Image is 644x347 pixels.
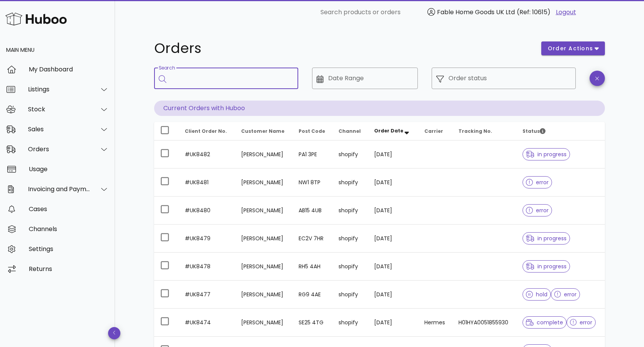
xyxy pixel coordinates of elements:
[292,169,332,197] td: NW1 8TP
[332,197,368,225] td: shopify
[154,41,532,55] h1: Orders
[179,140,235,169] td: #UK8482
[235,122,292,140] th: Customer Name
[332,309,368,337] td: shopify
[368,122,418,140] th: Order Date: Sorted descending. Activate to remove sorting.
[418,309,452,337] td: Hermes
[179,281,235,309] td: #UK8477
[526,264,567,269] span: in progress
[29,265,109,273] div: Returns
[526,292,547,297] span: hold
[556,8,576,17] a: Logout
[570,320,593,325] span: error
[179,253,235,281] td: #UK8478
[526,208,549,213] span: error
[292,309,332,337] td: SE25 4TG
[241,128,284,134] span: Customer Name
[28,106,90,113] div: Stock
[418,122,452,140] th: Carrier
[179,122,235,140] th: Client Order No.
[29,245,109,253] div: Settings
[526,180,549,185] span: error
[332,225,368,253] td: shopify
[332,169,368,197] td: shopify
[368,169,418,197] td: [DATE]
[235,281,292,309] td: [PERSON_NAME]
[235,309,292,337] td: [PERSON_NAME]
[368,281,418,309] td: [DATE]
[235,169,292,197] td: [PERSON_NAME]
[292,225,332,253] td: EC2V 7HR
[179,197,235,225] td: #UK8480
[368,140,418,169] td: [DATE]
[185,128,227,134] span: Client Order No.
[299,128,325,134] span: Post Code
[332,140,368,169] td: shopify
[29,225,109,233] div: Channels
[368,225,418,253] td: [DATE]
[458,128,492,134] span: Tracking No.
[179,169,235,197] td: #UK8481
[452,309,517,337] td: H01HYA0051855930
[332,253,368,281] td: shopify
[526,320,563,325] span: complete
[28,126,90,133] div: Sales
[179,225,235,253] td: #UK8479
[235,225,292,253] td: [PERSON_NAME]
[292,281,332,309] td: RG9 4AE
[332,122,368,140] th: Channel
[332,281,368,309] td: shopify
[516,122,605,140] th: Status
[522,128,545,134] span: Status
[28,86,90,93] div: Listings
[159,65,175,71] label: Search
[28,185,90,193] div: Invoicing and Payments
[292,253,332,281] td: RH5 4AH
[235,197,292,225] td: [PERSON_NAME]
[368,197,418,225] td: [DATE]
[338,128,361,134] span: Channel
[292,197,332,225] td: AB15 4UB
[179,309,235,337] td: #UK8474
[292,122,332,140] th: Post Code
[292,140,332,169] td: PA1 3PE
[368,309,418,337] td: [DATE]
[424,128,443,134] span: Carrier
[5,11,67,27] img: Huboo Logo
[374,127,403,134] span: Order Date
[235,140,292,169] td: [PERSON_NAME]
[517,8,550,17] span: (Ref: 10615)
[154,101,605,116] p: Current Orders with Huboo
[29,66,109,73] div: My Dashboard
[437,8,515,17] span: Fable Home Goods UK Ltd
[526,152,567,157] span: in progress
[368,253,418,281] td: [DATE]
[554,292,577,297] span: error
[29,205,109,213] div: Cases
[547,45,593,53] span: order actions
[235,253,292,281] td: [PERSON_NAME]
[452,122,517,140] th: Tracking No.
[541,41,605,55] button: order actions
[28,145,90,153] div: Orders
[29,165,109,173] div: Usage
[526,236,567,241] span: in progress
